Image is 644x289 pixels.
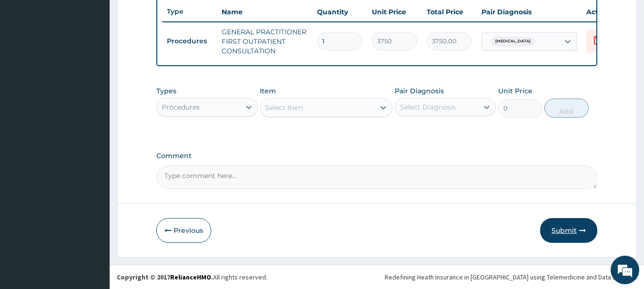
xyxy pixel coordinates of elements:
button: Submit [540,218,597,243]
td: Procedures [162,32,217,50]
div: Select Diagnosis [400,102,456,112]
th: Pair Diagnosis [477,2,582,21]
label: Types [156,87,176,95]
img: d_794563401_company_1708531726252_794563401 [18,48,39,71]
span: [MEDICAL_DATA] [491,37,535,46]
label: Item [260,86,276,96]
button: Add [544,99,589,118]
span: We're online! [55,85,132,181]
div: Chat with us now [50,53,160,66]
th: Unit Price [367,2,422,21]
div: Redefining Heath Insurance in [GEOGRAPHIC_DATA] using Telemedicine and Data Science! [385,272,637,282]
th: Quantity [312,2,367,21]
label: Comment [156,152,598,160]
th: Type [162,3,217,20]
label: Pair Diagnosis [395,86,444,96]
a: RelianceHMO [170,273,211,281]
th: Name [217,2,312,21]
footer: All rights reserved. [110,265,644,289]
div: Minimize live chat window [156,5,179,28]
th: Actions [582,2,629,21]
strong: Copyright © 2017 . [117,273,213,281]
button: Previous [156,218,211,243]
textarea: Type your message and hit 'Enter' [5,190,182,223]
label: Unit Price [498,86,532,96]
td: GENERAL PRACTITIONER FIRST OUTPATIENT CONSULTATION [217,22,312,60]
div: Procedures [162,102,200,112]
th: Total Price [422,2,477,21]
div: Select Item [265,103,303,112]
